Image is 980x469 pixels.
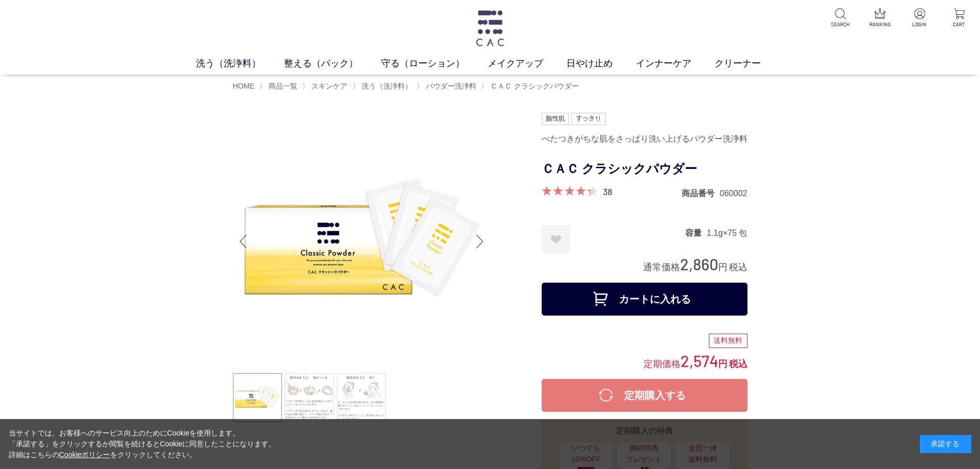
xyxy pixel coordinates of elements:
a: パウダー洗浄料 [424,82,476,90]
a: メイクアップ [488,57,566,71]
a: クリーナー [715,57,784,71]
a: スキンケア [309,82,347,90]
span: 商品一覧 [269,82,297,90]
a: LOGIN [907,8,932,28]
dt: 商品番号 [682,188,720,199]
div: べたつきがちな肌をさっぱり洗い上げるパウダー洗浄料 [542,130,747,148]
a: HOME [233,82,255,90]
img: ＣＡＣ クラシックパウダー [233,113,490,370]
span: 定期価格 [644,358,681,369]
a: RANKING [867,8,893,28]
span: 税込 [729,359,747,369]
li: 〉 [259,81,300,91]
a: 洗う（洗浄料） [360,82,412,90]
li: 〉 [481,81,581,91]
span: 円 [718,359,727,369]
p: CART [947,21,972,28]
span: 通常価格 [643,262,680,272]
img: logo [474,10,506,46]
span: スキンケア [311,82,347,90]
a: 日やけ止め [566,57,636,71]
div: 送料無料 [709,334,747,348]
div: Previous slide [233,221,254,262]
p: LOGIN [907,21,932,28]
a: 守る（ローション） [381,57,488,71]
a: 38 [603,186,612,197]
a: 商品一覧 [266,82,297,90]
li: 〉 [417,81,479,91]
img: 脂性肌 [542,113,569,125]
a: SEARCH [828,8,853,28]
span: 税込 [729,262,747,272]
a: CART [947,8,972,28]
a: 洗う（洗浄料） [196,57,284,71]
button: 定期購入する [542,379,747,412]
span: 2,574 [681,351,718,370]
button: カートに入れる [542,283,747,316]
span: ＣＡＣ クラシックパウダー [490,82,579,90]
dd: 1.1g×75 包 [707,228,747,238]
span: 円 [718,262,727,272]
p: SEARCH [828,21,853,28]
a: お気に入りに登録する [542,225,570,254]
li: 〉 [302,81,350,91]
span: 2,860 [680,254,718,273]
div: 当サイトでは、お客様へのサービス向上のためにCookieを使用します。 「承諾する」をクリックするか閲覧を続けるとCookieに同意したことになります。 詳細はこちらの をクリックしてください。 [9,428,276,460]
dd: 060002 [720,188,747,199]
div: Next slide [470,221,490,262]
span: パウダー洗浄料 [426,82,476,90]
a: ＣＡＣ クラシックパウダー [488,82,579,90]
h1: ＣＡＣ クラシックパウダー [542,158,747,181]
img: すっきり [572,113,605,125]
p: RANKING [867,21,893,28]
li: 〉 [352,81,415,91]
a: 整える（パック） [284,57,381,71]
span: 洗う（洗浄料） [362,82,412,90]
dt: 容量 [685,228,707,238]
a: Cookieポリシー [59,450,111,459]
div: 承諾する [920,435,971,453]
a: インナーケア [636,57,715,71]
